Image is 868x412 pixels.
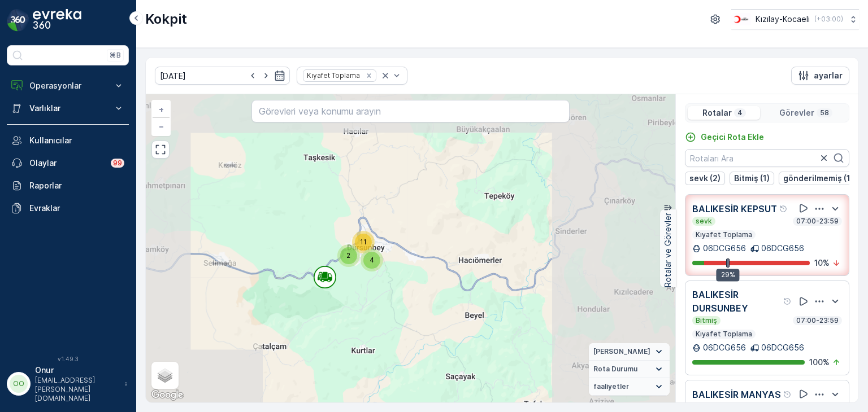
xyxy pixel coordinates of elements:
div: OO [10,375,28,393]
p: Varlıklar [29,103,106,114]
summary: [PERSON_NAME] [589,343,670,361]
p: 07:00-23:59 [795,217,840,226]
p: 06DCG656 [703,243,746,254]
div: 11 [352,231,375,253]
p: ( +03:00 ) [814,15,843,24]
p: ⌘B [110,51,121,60]
a: Raporlar [7,174,129,197]
div: Kıyafet Toplama [303,70,362,81]
button: gönderilmemiş (1) [779,172,858,185]
p: Rotalar ve Görevler [662,213,674,287]
p: gönderilmemiş (1) [783,173,853,184]
p: Kızılay-Kocaeli [756,14,810,25]
a: Olaylar99 [7,152,129,174]
p: 100 % [809,357,830,368]
span: 4 [370,256,374,264]
button: OOOnur[EMAIL_ADDRESS][PERSON_NAME][DOMAIN_NAME] [7,365,129,403]
p: Evraklar [29,203,124,214]
img: logo [7,9,29,32]
input: Görevleri veya konumu arayın [251,100,569,122]
p: 10 % [814,257,830,269]
a: Uzaklaştır [153,118,170,135]
button: Kızılay-Kocaeli(+03:00) [731,9,859,29]
a: Yakınlaştır [153,101,170,118]
p: sevk [695,217,713,226]
img: logo_dark-DEwI_e13.png [33,9,81,32]
p: sevk (2) [689,173,721,184]
p: 07:00-23:59 [795,316,840,325]
summary: Rota Durumu [589,361,670,378]
button: ayarlar [791,67,849,85]
p: Kokpit [145,10,187,28]
p: 06DCG656 [703,342,746,353]
span: 11 [360,238,367,246]
span: 2 [346,251,350,260]
img: k%C4%B1z%C4%B1lay_0jL9uU1.png [731,13,751,25]
p: Kullanıcılar [29,135,124,146]
p: Kıyafet Toplama [695,230,753,239]
p: BALIKESİR DURSUNBEY [692,288,781,315]
a: Bu bölgeyi Google Haritalar'da açın (yeni pencerede açılır) [149,388,186,402]
div: 2 [337,244,360,267]
span: faaliyetler [593,382,629,391]
img: Google [149,388,186,402]
span: v 1.49.3 [7,356,129,362]
div: 4 [361,249,383,271]
div: Yardım Araç İkonu [783,297,792,306]
span: + [159,104,164,114]
p: Olaylar [29,157,104,169]
div: 29% [717,269,740,281]
input: Rotaları Ara [685,149,849,167]
p: 06DCG656 [761,243,804,254]
button: Varlıklar [7,97,129,120]
button: Operasyonlar [7,74,129,97]
button: Bitmiş (1) [730,172,774,185]
p: BALIKESİR MANYAS [692,388,781,401]
span: Rota Durumu [593,365,637,374]
p: 58 [819,108,830,117]
p: 4 [736,108,744,117]
p: Kıyafet Toplama [695,330,753,339]
p: ayarlar [814,70,843,81]
div: Yardım Araç İkonu [779,204,788,213]
p: Bitmiş (1) [734,173,770,184]
a: Evraklar [7,197,129,220]
p: 99 [113,159,122,168]
div: Yardım Araç İkonu [783,390,792,399]
p: 06DCG656 [761,342,804,353]
p: Görevler [779,107,814,119]
p: BALIKESİR KEPSUT [692,202,777,216]
summary: faaliyetler [589,378,670,396]
div: Remove Kıyafet Toplama [363,71,375,80]
p: Geçici Rota Ekle [701,132,764,143]
input: dd/mm/yyyy [155,67,290,85]
button: sevk (2) [685,172,725,185]
p: [EMAIL_ADDRESS][PERSON_NAME][DOMAIN_NAME] [35,376,119,403]
p: Operasyonlar [29,80,106,91]
p: Raporlar [29,180,124,191]
a: Kullanıcılar [7,129,129,152]
a: Geçici Rota Ekle [685,132,764,143]
a: Layers [153,363,177,388]
p: Rotalar [702,107,732,119]
p: Bitmiş [695,316,718,325]
p: Onur [35,365,119,376]
span: − [159,121,164,131]
span: [PERSON_NAME] [593,347,650,356]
